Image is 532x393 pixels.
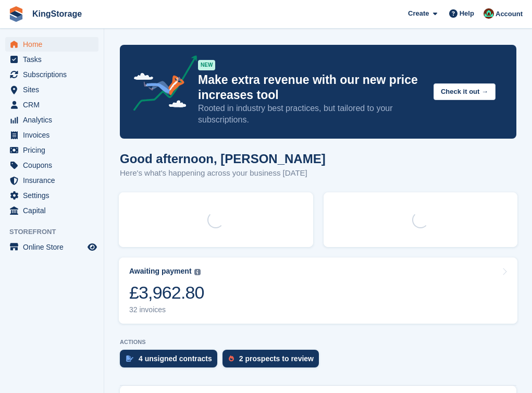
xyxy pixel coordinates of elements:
a: menu [5,37,98,52]
a: 4 unsigned contracts [120,350,222,373]
span: Sites [23,82,85,97]
span: Account [496,9,523,19]
img: price-adjustments-announcement-icon-8257ccfd72463d97f412b2fc003d46551f7dbcb40ab6d574587a9cd5c0d94... [125,55,197,115]
span: Storefront [9,227,104,237]
button: Check it out → [434,83,496,101]
a: menu [5,82,98,97]
div: 32 invoices [129,305,204,314]
span: CRM [23,97,85,112]
span: Capital [23,203,85,218]
a: menu [5,203,98,218]
a: KingStorage [28,5,86,22]
a: 2 prospects to review [222,350,324,373]
span: Invoices [23,128,85,142]
a: Preview store [86,241,98,253]
div: 4 unsigned contracts [139,354,212,363]
img: John King [484,8,494,19]
div: £3,962.80 [129,282,204,303]
a: menu [5,113,98,127]
a: menu [5,97,98,112]
a: Awaiting payment £3,962.80 32 invoices [119,257,517,324]
span: Tasks [23,52,85,67]
img: stora-icon-8386f47178a22dfd0bd8f6a31ec36ba5ce8667c1dd55bd0f319d3a0aa187defe.svg [8,6,24,22]
p: Here's what's happening across your business [DATE] [120,167,326,179]
a: menu [5,240,98,254]
span: Create [408,8,429,19]
span: Pricing [23,143,85,157]
div: 2 prospects to review [239,354,314,363]
p: ACTIONS [120,339,516,346]
p: Make extra revenue with our new price increases tool [198,72,425,103]
div: NEW [198,60,215,70]
span: Coupons [23,158,85,173]
img: contract_signature_icon-13c848040528278c33f63329250d36e43548de30e8caae1d1a13099fd9432cc5.svg [126,355,133,362]
img: prospect-51fa495bee0391a8d652442698ab0144808aea92771e9ea1ae160a38d050c398.svg [229,355,234,362]
span: Subscriptions [23,67,85,82]
a: menu [5,143,98,157]
a: menu [5,173,98,188]
a: menu [5,158,98,173]
span: Home [23,37,85,52]
p: Rooted in industry best practices, but tailored to your subscriptions. [198,103,425,126]
div: Awaiting payment [129,267,192,276]
h1: Good afternoon, [PERSON_NAME] [120,152,326,166]
a: menu [5,52,98,67]
span: Online Store [23,240,85,254]
span: Help [460,8,474,19]
a: menu [5,188,98,203]
a: menu [5,67,98,82]
a: menu [5,128,98,142]
span: Insurance [23,173,85,188]
span: Settings [23,188,85,203]
span: Analytics [23,113,85,127]
img: icon-info-grey-7440780725fd019a000dd9b08b2336e03edf1995a4989e88bcd33f0948082b44.svg [194,269,201,275]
